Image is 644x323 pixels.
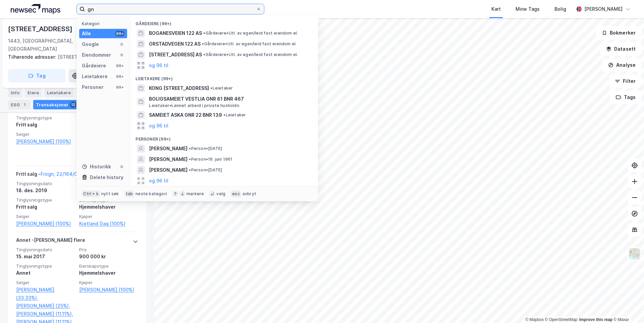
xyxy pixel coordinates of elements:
[149,145,187,153] span: [PERSON_NAME]
[16,131,75,137] span: Selger
[115,31,124,36] div: 99+
[16,121,75,129] div: Fritt salg
[82,72,108,80] div: Leietakere
[79,263,138,269] span: Eierskapstype
[79,247,138,253] span: Pris
[203,52,298,57] span: Gårdeiere • Utl. av egen/leid fast eiendom el.
[149,103,240,108] span: Leietaker • Lønnet arbeid i private husholdn.
[189,146,222,151] span: Person • [DATE]
[8,37,115,53] div: 1443, [GEOGRAPHIC_DATA], [GEOGRAPHIC_DATA]
[210,86,212,91] span: •
[76,88,101,97] div: Datasett
[16,253,75,261] div: 15. mai 2017
[610,291,644,323] div: Kontrollprogram for chat
[79,253,138,261] div: 900 000 kr
[202,41,297,47] span: Gårdeiere • Utl. av egen/leid fast eiendom el.
[16,236,85,247] div: Annet - [PERSON_NAME] flere
[16,280,75,285] span: Selger
[115,74,124,79] div: 99+
[82,163,111,171] div: Historikk
[584,5,623,13] div: [PERSON_NAME]
[8,88,22,97] div: Info
[79,203,138,211] div: Hjemmelshaver
[79,280,138,285] span: Kjøper
[491,5,501,13] div: Kart
[25,88,42,97] div: Eiere
[82,21,127,26] div: Kategori
[628,248,641,260] img: Z
[101,191,119,197] div: nytt søk
[149,111,222,119] span: SAMEIET ASKA GNR 22 BNR 139
[33,100,79,109] div: Transaksjoner
[610,91,641,104] button: Tags
[579,317,612,322] a: Improve this map
[149,155,187,163] span: [PERSON_NAME]
[16,220,75,228] a: [PERSON_NAME] (100%)
[186,191,204,197] div: markere
[79,220,138,228] a: Kjetland Dag (100%)
[82,191,100,197] div: Ctrl + k
[82,62,106,70] div: Gårdeiere
[223,112,246,118] span: Leietaker
[149,95,310,103] span: BOLIGSAMEIET VESTLIA GNR 81 BNR 467
[16,247,75,253] span: Tinglysningsdato
[16,197,75,203] span: Tinglysningstype
[130,71,318,83] div: Leietakere (99+)
[16,214,75,219] span: Selger
[44,88,73,97] div: Leietakere
[21,101,28,108] div: 1
[203,52,205,57] span: •
[16,181,75,186] span: Tinglysningsdato
[16,310,75,318] a: [PERSON_NAME] (11.11%),
[203,31,298,36] span: Gårdeiere • Utl. av egen/leid fast eiendom el.
[82,83,104,91] div: Personer
[16,269,75,277] div: Annet
[82,51,111,59] div: Eiendommer
[82,40,99,48] div: Google
[223,112,225,117] span: •
[16,302,75,310] a: [PERSON_NAME] (25%),
[202,41,204,46] span: •
[8,23,74,34] div: [STREET_ADDRESS]
[189,167,222,173] span: Person • [DATE]
[115,85,124,90] div: 99+
[243,191,256,197] div: avbryt
[82,30,91,38] div: Alle
[216,191,225,197] div: velg
[149,61,168,69] button: og 96 til
[85,4,256,14] input: Søk på adresse, matrikkel, gårdeiere, leietakere eller personer
[189,167,191,172] span: •
[189,146,191,151] span: •
[16,138,75,146] a: [PERSON_NAME] (100%)
[11,4,60,14] img: logo.a4113a55bc3d86da70a041830d287a7e.svg
[8,100,31,109] div: ESG
[545,317,578,322] a: OpenStreetMap
[79,286,138,294] a: [PERSON_NAME] (100%)
[610,291,644,323] iframe: Chat Widget
[602,58,641,72] button: Analyse
[8,54,58,60] span: Tilhørende adresser:
[149,166,187,174] span: [PERSON_NAME]
[119,42,124,47] div: 0
[203,31,205,36] span: •
[149,177,168,185] button: og 96 til
[119,164,124,169] div: 0
[189,157,232,162] span: Person • 16. juni 1961
[79,214,138,219] span: Kjøper
[210,86,233,91] span: Leietaker
[124,191,135,197] div: tab
[149,40,201,48] span: ORSTADVEGEN 122 AS
[149,122,168,130] button: og 96 til
[516,5,540,13] div: Mine Tags
[16,186,75,195] div: 18. des. 2019
[8,53,141,61] div: [STREET_ADDRESS]
[600,42,641,56] button: Datasett
[16,263,75,269] span: Tinglysningstype
[525,317,544,322] a: Mapbox
[130,16,318,28] div: Gårdeiere (99+)
[149,51,202,59] span: [STREET_ADDRESS] AS
[149,29,202,37] span: BOGANESVEIEN 122 AS
[596,26,641,40] button: Bokmerker
[119,52,124,58] div: 0
[90,173,123,181] div: Delete history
